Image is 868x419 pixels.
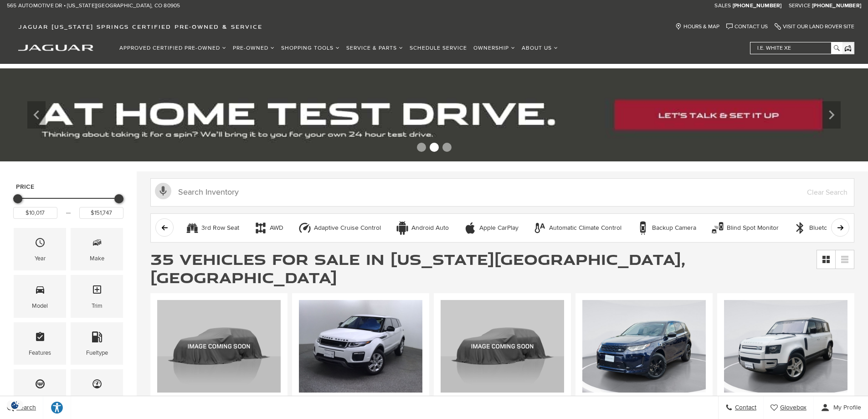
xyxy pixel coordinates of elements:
a: Visit Our Land Rover Site [775,23,854,30]
div: Make [90,253,104,264]
div: Minimum Price [13,194,22,203]
a: Hours & Map [675,23,719,30]
span: Model [35,282,46,300]
div: FeaturesFeatures [14,322,66,365]
div: Mileage [87,395,107,405]
span: Fueltype [92,329,103,348]
div: MakeMake [71,228,123,270]
span: Mileage [92,376,103,395]
button: Backup CameraBackup Camera [631,218,701,238]
a: Grid View [817,250,835,269]
span: Make [92,235,103,253]
span: Glovebox [778,404,806,412]
div: Model [32,301,48,311]
div: FueltypeFueltype [71,322,123,365]
input: i.e. White XE [750,42,842,54]
a: Contact Us [726,23,768,30]
a: About Us [519,40,561,56]
div: Price [13,191,123,219]
div: Apple CarPlay [479,224,519,232]
div: 3rd Row Seat [201,224,239,232]
button: Automatic Climate ControlAutomatic Climate Control [528,218,627,238]
button: scroll left [155,218,174,237]
div: Maximum Price [114,194,123,203]
span: Year [35,235,46,253]
img: Jaguar [18,45,93,51]
div: Adaptive Cruise Control [314,224,381,232]
a: [PHONE_NUMBER] [812,2,861,10]
span: Trim [92,282,103,300]
a: 565 Automotive Dr • [US_STATE][GEOGRAPHIC_DATA], CO 80905 [7,2,180,10]
div: TransmissionTransmission [14,369,66,412]
section: Click to Open Cookie Consent Modal [5,400,26,410]
div: ModelModel [14,275,66,317]
h5: Price [16,183,121,191]
a: [PHONE_NUMBER] [733,2,782,10]
span: Sales [714,2,731,9]
div: Backup Camera [652,224,696,232]
div: Features [29,348,51,358]
div: Blind Spot Monitor [711,221,724,235]
div: Transmission [23,395,56,405]
div: Explore your accessibility options [43,401,71,414]
button: Apple CarPlayApple CarPlay [458,218,524,238]
span: Go to slide 3 [442,143,452,152]
div: 3rd Row Seat [185,221,199,235]
img: 2020 Land Rover Discovery HSE [441,300,564,393]
span: Service [789,2,811,9]
button: Open user profile menu [814,396,868,419]
div: Fueltype [86,348,108,358]
div: AWD [270,224,283,232]
button: 3rd Row Seat3rd Row Seat [180,218,244,238]
span: My Profile [830,404,861,412]
div: AWD [254,221,267,235]
div: Previous [27,101,46,129]
a: Explore your accessibility options [43,396,71,419]
div: Android Auto [411,224,449,232]
div: Bluetooth [793,221,807,235]
div: Adaptive Cruise Control [298,221,312,235]
span: Contact [733,404,756,412]
button: Adaptive Cruise ControlAdaptive Cruise Control [293,218,386,238]
span: Jaguar [US_STATE] Springs Certified Pre-Owned & Service [18,23,262,30]
div: Backup Camera [636,221,650,235]
a: Jaguar [US_STATE] Springs Certified Pre-Owned & Service [14,23,267,30]
div: Automatic Climate Control [533,221,547,235]
div: Android Auto [395,221,409,235]
img: 2020 Land Rover Defender 110 SE [724,300,847,393]
a: Approved Certified Pre-Owned [116,40,230,56]
span: Features [35,329,46,348]
input: Maximum [79,207,123,219]
img: 2022 Land Rover Discovery Sport S R-Dynamic [582,300,706,393]
div: Year [35,253,46,264]
div: Trim [92,301,103,311]
span: Transmission [35,376,46,395]
div: YearYear [14,228,66,270]
img: Opt-Out Icon [5,400,26,410]
input: Minimum [13,207,57,219]
div: TrimTrim [71,275,123,317]
button: BluetoothBluetooth [788,218,842,238]
button: scroll right [831,218,849,237]
input: Search Inventory [150,178,854,207]
a: Service & Parts [343,40,406,56]
span: Go to slide 2 [430,143,439,152]
nav: Main Navigation [116,40,561,56]
div: Bluetooth [809,224,837,232]
svg: Click to toggle on voice search [155,183,171,199]
div: Next [822,101,841,129]
a: Ownership [470,40,519,56]
div: Apple CarPlay [463,221,477,235]
img: 2017 Land Rover Range Rover Evoque SE Premium [299,300,422,393]
div: Automatic Climate Control [549,224,621,232]
a: Pre-Owned [230,40,278,56]
button: AWDAWD [249,218,288,238]
a: Glovebox [764,396,814,419]
div: Blind Spot Monitor [727,224,779,232]
img: 2011 Land Rover LR4 HSE [157,300,281,393]
a: Shopping Tools [278,40,343,56]
a: jaguar [18,43,93,51]
button: Android AutoAndroid Auto [390,218,454,238]
div: MileageMileage [71,369,123,412]
a: Schedule Service [406,40,470,56]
